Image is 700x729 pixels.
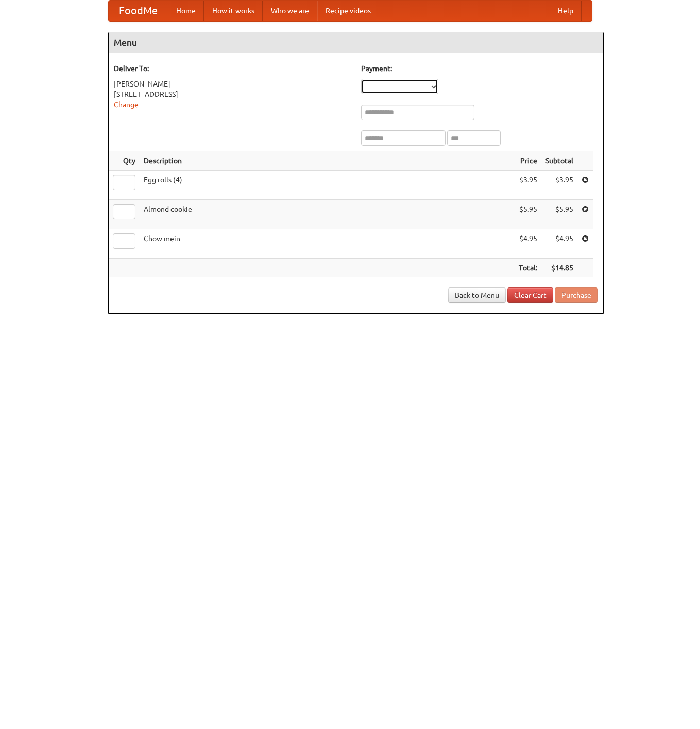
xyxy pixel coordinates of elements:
a: How it works [204,1,263,21]
a: Recipe videos [317,1,379,21]
th: $14.85 [541,259,577,278]
td: $4.95 [541,229,577,259]
th: Total: [515,259,541,278]
div: [STREET_ADDRESS] [114,89,351,99]
h5: Deliver To: [114,63,351,74]
td: $5.95 [515,200,541,229]
div: [PERSON_NAME] [114,79,351,89]
a: FoodMe [109,1,168,21]
th: Description [140,151,515,171]
td: Almond cookie [140,200,515,229]
td: Chow mein [140,229,515,259]
th: Subtotal [541,151,577,171]
h5: Payment: [361,63,598,74]
td: Egg rolls (4) [140,171,515,200]
a: Clear Cart [507,287,553,303]
td: $3.95 [515,171,541,200]
button: Purchase [555,287,598,303]
a: Back to Menu [448,287,506,303]
td: $4.95 [515,229,541,259]
th: Qty [109,151,140,171]
a: Help [550,1,582,21]
a: Home [168,1,204,21]
td: $5.95 [541,200,577,229]
a: Who we are [263,1,317,21]
h4: Menu [109,32,603,53]
a: Change [114,100,139,109]
td: $3.95 [541,171,577,200]
th: Price [515,151,541,171]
